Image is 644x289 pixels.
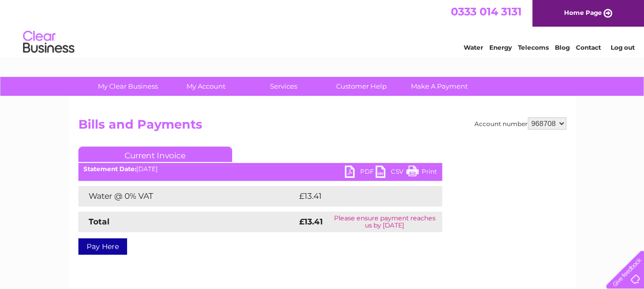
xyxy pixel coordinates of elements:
[78,238,127,255] a: Pay Here
[397,77,482,96] a: Make A Payment
[89,217,110,226] strong: Total
[489,44,512,51] a: Energy
[23,27,75,58] img: logo.png
[86,77,170,96] a: My Clear Business
[80,6,565,50] div: Clear Business is a trading name of Verastar Limited (registered in [GEOGRAPHIC_DATA] No. 3667643...
[555,44,570,51] a: Blog
[241,77,326,96] a: Services
[78,166,442,173] div: [DATE]
[163,77,248,96] a: My Account
[406,166,437,180] a: Print
[299,217,323,226] strong: £13.41
[345,166,376,180] a: PDF
[319,77,404,96] a: Customer Help
[518,44,549,51] a: Telecoms
[78,147,232,162] a: Current Invoice
[610,44,634,51] a: Log out
[78,186,297,207] td: Water @ 0% VAT
[297,186,420,207] td: £13.41
[84,165,136,173] b: Statement Date:
[78,117,566,137] h2: Bills and Payments
[576,44,601,51] a: Contact
[474,117,566,130] div: Account number
[327,212,442,232] td: Please ensure payment reaches us by [DATE]
[451,5,522,18] a: 0333 014 3131
[376,166,406,180] a: CSV
[464,44,483,51] a: Water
